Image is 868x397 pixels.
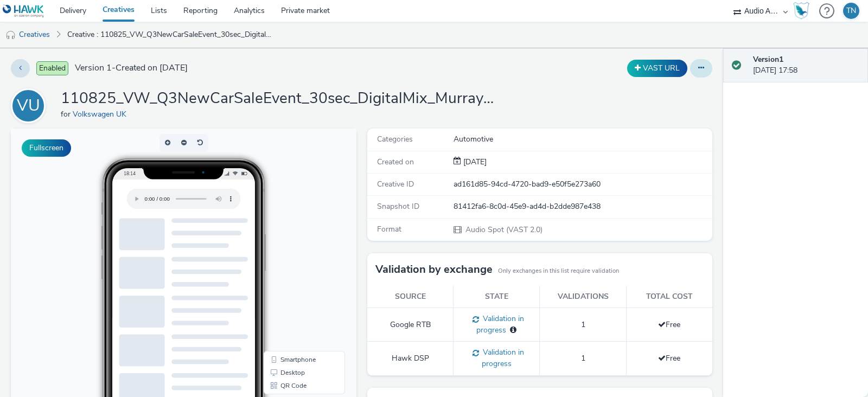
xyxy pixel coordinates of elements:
span: Creative ID [377,179,414,189]
div: VU [17,91,40,121]
span: 18:14 [113,42,125,48]
span: Free [658,319,680,330]
div: Duplicate the creative as a VAST URL [624,60,690,77]
span: 1 [581,319,585,330]
div: Creation 21 August 2025, 17:58 [461,157,487,168]
div: 81412fa6-8c0d-45e9-ad4d-b2dde987e438 [454,201,712,212]
a: Creative : 110825_VW_Q3NewCarSaleEvent_30sec_DigitalMix_MurrayVolkswagenNewtonAbbot.mp3 [62,22,279,48]
span: Snapshot ID [377,201,419,212]
span: QR Code [270,254,296,260]
h3: Validation by exchange [375,261,493,278]
span: Version 1 - Created on [DATE] [75,62,188,74]
div: ad161d85-94cd-4720-bad9-e50f5e273a60 [454,179,712,190]
div: Automotive [454,134,712,145]
th: State [454,286,540,308]
a: Volkswagen UK [73,109,131,119]
span: Smartphone [270,228,305,234]
div: [DATE] 17:58 [753,54,859,76]
button: VAST URL [627,60,687,77]
span: Validation in progress [476,313,524,335]
span: Created on [377,157,414,167]
th: Source [367,286,454,308]
span: Enabled [36,61,68,75]
img: Hawk Academy [793,2,809,20]
span: Desktop [270,241,294,247]
th: Validations [540,286,626,308]
li: QR Code [255,251,332,264]
h1: 110825_VW_Q3NewCarSaleEvent_30sec_DigitalMix_MurrayVolkswagenNewtonAbbot.mp3 [61,88,495,109]
span: Categories [377,134,413,144]
img: undefined Logo [3,4,44,18]
span: [DATE] [461,157,487,167]
span: Validation in progress [479,347,524,369]
td: Hawk DSP [367,342,454,375]
img: audio [5,30,16,41]
strong: Version 1 [753,54,783,65]
span: 1 [581,353,585,363]
a: VU [11,100,50,111]
td: Google RTB [367,308,454,342]
th: Total cost [626,286,712,308]
a: Hawk Academy [793,2,814,20]
button: Fullscreen [22,139,71,157]
span: Free [658,353,680,363]
small: Only exchanges in this list require validation [498,267,619,276]
span: for [61,109,73,119]
span: Format [377,224,401,234]
li: Desktop [255,238,332,251]
li: Smartphone [255,225,332,238]
span: Audio Spot (VAST 2.0) [464,225,542,235]
div: TN [846,3,856,19]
